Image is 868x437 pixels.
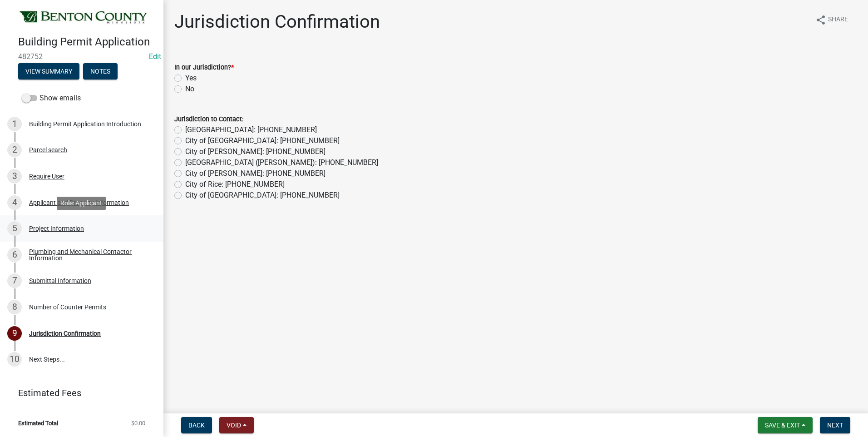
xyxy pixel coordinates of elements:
button: shareShare [808,11,855,29]
label: [GEOGRAPHIC_DATA] ([PERSON_NAME]): [PHONE_NUMBER] [185,157,378,168]
div: 10 [7,352,22,367]
div: 9 [7,326,22,341]
label: No [185,84,194,94]
span: Estimated Total [18,420,58,426]
button: Void [219,417,254,433]
div: 8 [7,300,22,314]
span: Save & Exit [765,422,800,429]
h1: Jurisdiction Confirmation [174,11,380,33]
wm-modal-confirm: Summary [18,68,79,75]
div: 3 [7,169,22,184]
label: In our Jurisdiction? [174,65,234,71]
button: Next [820,417,850,433]
div: Project Information [29,225,84,232]
label: [GEOGRAPHIC_DATA]: [PHONE_NUMBER] [185,124,317,135]
div: 1 [7,117,22,131]
div: Building Permit Application Introduction [29,121,141,127]
img: Benton County, Minnesota [18,10,149,26]
label: City of [GEOGRAPHIC_DATA]: [PHONE_NUMBER] [185,135,340,146]
span: $0.00 [131,420,145,426]
div: Submittal Information [29,278,91,284]
div: Number of Counter Permits [29,304,106,310]
div: Plumbing and Mechanical Contactor Information [29,248,149,261]
h4: Building Permit Application [18,35,156,49]
label: City of [GEOGRAPHIC_DATA]: [PHONE_NUMBER] [185,190,340,201]
button: View Summary [18,63,79,79]
a: Estimated Fees [7,384,149,402]
div: 5 [7,221,22,236]
div: Role: Applicant [57,197,106,210]
button: Notes [83,63,118,79]
div: 4 [7,195,22,210]
div: Applicant and Property Information [29,199,129,206]
div: Jurisdiction Confirmation [29,330,101,337]
i: share [815,15,826,25]
label: Jurisdiction to Contact: [174,116,243,123]
div: Parcel search [29,147,67,153]
wm-modal-confirm: Notes [83,68,118,75]
label: Yes [185,73,197,84]
span: Share [828,15,848,25]
div: 7 [7,273,22,288]
span: Back [188,422,205,429]
span: Void [227,422,241,429]
label: City of Rice: [PHONE_NUMBER] [185,179,285,190]
div: 2 [7,143,22,157]
a: Edit [149,52,161,61]
label: Show emails [22,93,81,104]
span: Next [827,422,843,429]
label: City of [PERSON_NAME]: [PHONE_NUMBER] [185,146,325,157]
div: 6 [7,248,22,262]
div: Require User [29,173,64,179]
wm-modal-confirm: Edit Application Number [149,52,161,61]
button: Back [181,417,212,433]
button: Save & Exit [758,417,813,433]
label: City of [PERSON_NAME]: [PHONE_NUMBER] [185,168,325,179]
span: 482752 [18,52,145,61]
